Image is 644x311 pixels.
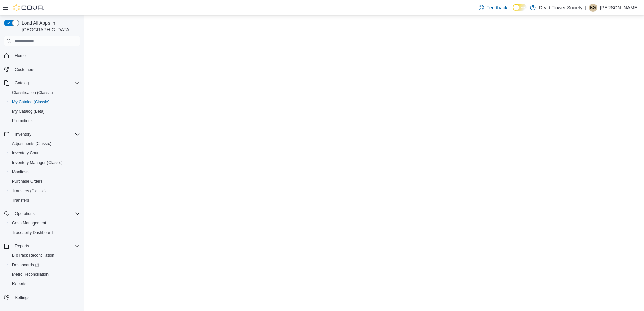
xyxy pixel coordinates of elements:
button: Metrc Reconciliation [7,270,83,279]
a: Cash Management [9,219,49,227]
span: Inventory [12,130,80,138]
button: Home [1,50,83,60]
button: Reports [7,279,83,288]
span: Settings [12,293,80,302]
a: Inventory Count [9,149,43,157]
button: Inventory [12,130,34,138]
span: Promotions [9,117,80,125]
button: Inventory Manager (Classic) [7,158,83,167]
a: Transfers (Classic) [9,187,49,195]
button: Purchase Orders [7,177,83,186]
a: Adjustments (Classic) [9,140,54,148]
a: Dashboards [7,260,83,270]
button: Reports [1,241,83,251]
span: Settings [15,295,29,300]
span: Operations [15,211,35,216]
span: Cash Management [12,220,46,226]
p: [PERSON_NAME] [600,4,639,12]
a: Purchase Orders [9,177,45,185]
a: Classification (Classic) [9,89,56,97]
span: Dark Mode [513,11,513,11]
span: BG [590,4,596,12]
a: Customers [12,66,37,74]
input: Dark Mode [513,4,527,11]
button: Reports [12,242,32,250]
span: Traceabilty Dashboard [9,229,80,237]
span: My Catalog (Classic) [9,98,80,106]
span: Inventory [15,132,31,137]
a: BioTrack Reconciliation [9,251,57,260]
span: My Catalog (Beta) [12,109,45,114]
span: Reports [12,281,26,286]
button: Traceabilty Dashboard [7,228,83,237]
span: Customers [12,65,80,73]
button: Settings [1,292,83,302]
span: My Catalog (Classic) [12,99,50,105]
button: Operations [1,209,83,218]
a: Dashboards [9,261,42,269]
a: Reports [9,280,29,288]
span: Home [15,53,26,58]
img: Cova [13,4,44,11]
span: Reports [9,280,80,288]
button: Transfers (Classic) [7,186,83,196]
a: Feedback [476,1,510,14]
span: Purchase Orders [12,179,43,184]
a: Transfers [9,196,32,204]
span: BioTrack Reconciliation [12,253,54,258]
span: Purchase Orders [9,177,80,185]
button: My Catalog (Classic) [7,97,83,107]
p: | [585,4,586,12]
a: Promotions [9,117,35,125]
span: Transfers (Classic) [9,187,80,195]
span: Metrc Reconciliation [9,270,80,278]
span: Transfers (Classic) [12,188,46,194]
span: Metrc Reconciliation [12,272,49,277]
span: Home [12,51,80,60]
span: Manifests [12,169,29,175]
button: Operations [12,210,37,218]
span: Feedback [487,4,507,11]
button: Promotions [7,116,83,126]
a: Metrc Reconciliation [9,270,51,278]
span: Reports [15,243,29,249]
span: Cash Management [9,219,80,227]
span: Inventory Count [12,150,41,156]
a: My Catalog (Classic) [9,98,52,106]
span: Dashboards [12,262,39,268]
button: Classification (Classic) [7,88,83,97]
span: Inventory Count [9,149,80,157]
span: Catalog [12,79,80,87]
span: Classification (Classic) [9,89,80,97]
span: Inventory Manager (Classic) [9,159,80,167]
p: Dead Flower Society [539,4,582,12]
button: Inventory [1,130,83,139]
button: Catalog [12,79,31,87]
button: Manifests [7,167,83,177]
span: Load All Apps in [GEOGRAPHIC_DATA] [19,20,80,33]
span: Catalog [15,80,29,86]
span: Traceabilty Dashboard [12,230,53,235]
span: Customers [15,67,34,72]
button: Catalog [1,78,83,88]
a: Manifests [9,168,32,176]
a: Home [12,51,28,60]
a: My Catalog (Beta) [9,107,47,115]
button: Transfers [7,196,83,205]
button: BioTrack Reconciliation [7,251,83,260]
a: Inventory Manager (Classic) [9,159,65,167]
span: Adjustments (Classic) [9,140,80,148]
div: Brittany Garrett [589,4,597,12]
button: Adjustments (Classic) [7,139,83,148]
span: Manifests [9,168,80,176]
a: Traceabilty Dashboard [9,229,55,237]
span: Inventory Manager (Classic) [12,160,63,165]
button: My Catalog (Beta) [7,107,83,116]
button: Inventory Count [7,148,83,158]
span: Transfers [12,198,29,203]
span: Dashboards [9,261,80,269]
span: Adjustments (Classic) [12,141,51,146]
a: Settings [12,293,32,302]
span: Promotions [12,118,33,124]
span: Classification (Classic) [12,90,53,95]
